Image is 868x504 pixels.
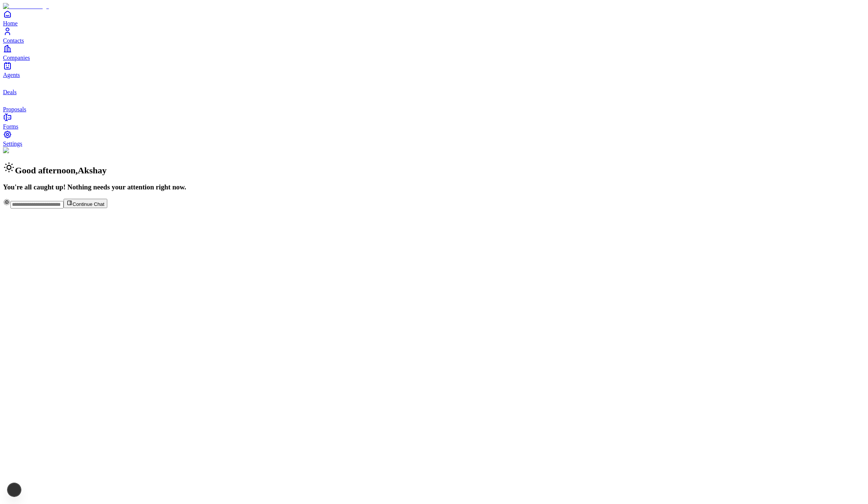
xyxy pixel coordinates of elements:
[3,161,865,176] h2: Good afternoon , Akshay
[3,89,16,95] span: Deals
[3,20,18,27] span: Home
[64,199,107,208] button: Continue Chat
[3,106,26,112] span: Proposals
[3,37,24,44] span: Contacts
[3,10,865,27] a: Home
[3,3,49,10] img: Item Brain Logo
[3,72,20,78] span: Agents
[3,123,18,130] span: Forms
[3,96,865,112] a: proposals
[73,201,104,207] span: Continue Chat
[3,198,865,208] div: Continue Chat
[3,78,865,95] a: deals
[3,61,865,78] a: Agents
[3,130,865,147] a: Settings
[3,44,865,61] a: Companies
[3,147,38,154] img: Background
[3,140,22,147] span: Settings
[3,55,30,61] span: Companies
[3,27,865,44] a: Contacts
[3,113,865,130] a: Forms
[3,183,865,191] h3: You're all caught up! Nothing needs your attention right now.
